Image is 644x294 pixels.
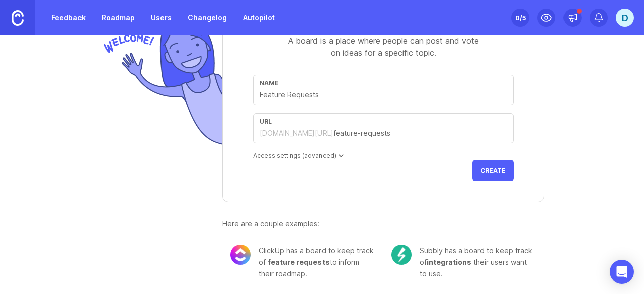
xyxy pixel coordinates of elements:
div: Open Intercom Messenger [610,260,634,284]
div: Name [260,79,507,87]
img: Canny Home [12,10,24,26]
div: A board is a place where people can post and vote on ideas for a specific topic. [283,35,484,59]
input: feature-requests [333,128,507,139]
div: Here are a couple examples: [222,218,544,229]
img: c104e91677ce72f6b937eb7b5afb1e94.png [391,245,412,265]
button: Create [472,160,514,181]
span: feature requests [268,258,330,266]
span: integrations [427,258,471,266]
div: 0 /5 [515,11,526,25]
input: Feature Requests [260,89,507,101]
a: Changelog [182,9,233,27]
a: Users [145,9,178,27]
a: Autopilot [237,9,281,27]
div: url [260,118,507,125]
button: 0/5 [511,9,529,27]
div: ClickUp has a board to keep track of to inform their roadmap. [259,245,375,279]
a: Feedback [45,9,92,27]
div: [DOMAIN_NAME][URL] [260,128,333,138]
a: Roadmap [96,9,141,27]
img: welcome-img-178bf9fb836d0a1529256ffe415d7085.png [100,10,222,149]
div: Subbly has a board to keep track of their users want to use. [420,245,536,279]
span: Create [480,167,506,174]
div: Access settings (advanced) [253,151,514,160]
img: 8cacae02fdad0b0645cb845173069bf5.png [230,245,251,265]
button: D [616,9,634,27]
